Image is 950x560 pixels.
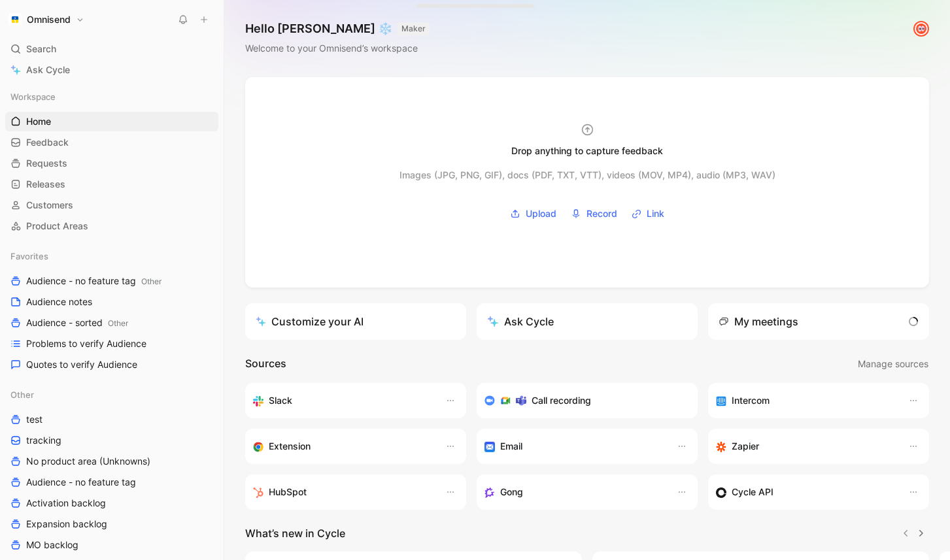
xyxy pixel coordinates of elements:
[108,318,128,328] span: Other
[5,493,218,513] a: Activation backlog
[5,535,218,555] a: MO backlog
[10,388,34,401] span: Other
[5,216,218,236] a: Product Areas
[5,271,218,291] a: Audience - no feature tagOther
[857,355,929,372] button: Manage sources
[26,274,161,288] span: Audience - no feature tag
[26,358,137,371] span: Quotes to verify Audience
[5,355,218,374] a: Quotes to verify Audience
[5,39,218,59] div: Search
[26,413,42,426] span: test
[5,472,218,492] a: Audience - no feature tag
[141,276,161,286] span: Other
[627,204,669,223] button: Link
[719,314,798,329] div: My meetings
[5,246,218,266] div: Favorites
[26,476,136,489] span: Audience - no feature tag
[915,22,928,35] img: avatar
[269,438,311,454] h3: Extension
[26,115,51,128] span: Home
[26,518,107,531] span: Expansion backlog
[269,393,292,408] h3: Slack
[5,133,218,152] a: Feedback
[269,484,307,500] h3: HubSpot
[26,62,70,78] span: Ask Cycle
[716,393,895,408] div: Sync your customers, send feedback and get updates in Intercom
[245,41,430,56] div: Welcome to your Omnisend’s workspace
[586,206,617,222] span: Record
[253,438,432,454] div: Capture feedback from anywhere on the web
[566,204,622,223] button: Record
[245,303,466,340] a: Customize your AI
[5,410,218,429] a: test
[26,199,73,212] span: Customers
[5,431,218,450] a: tracking
[5,385,218,404] div: Other
[477,303,698,340] button: Ask Cycle
[484,484,664,500] div: Capture feedback from your incoming calls
[26,178,65,191] span: Releases
[487,314,554,329] div: Ask Cycle
[5,334,218,354] a: Problems to verify Audience
[26,337,146,350] span: Problems to verify Audience
[245,21,430,37] h1: Hello [PERSON_NAME] ❄️
[5,112,218,131] a: Home
[26,157,67,170] span: Requests
[511,143,663,159] div: Drop anything to capture feedback
[484,393,679,408] div: Record & transcribe meetings from Zoom, Meet & Teams.
[526,206,556,222] span: Upload
[484,438,664,454] div: Forward emails to your feedback inbox
[253,393,432,408] div: Sync your customers, send feedback and get updates in Slack
[27,14,71,25] h1: Omnisend
[26,295,92,308] span: Audience notes
[5,87,218,107] div: Workspace
[26,538,78,552] span: MO backlog
[5,313,218,333] a: Audience - sortedOther
[398,22,430,35] button: MAKER
[5,452,218,471] a: No product area (Unknowns)
[245,355,286,372] h2: Sources
[732,393,770,408] h3: Intercom
[26,316,128,330] span: Audience - sorted
[26,220,88,233] span: Product Areas
[5,60,218,80] a: Ask Cycle
[5,10,88,29] button: OmnisendOmnisend
[732,438,759,454] h3: Zapier
[245,525,345,541] h2: What’s new in Cycle
[5,292,218,312] a: Audience notes
[647,206,664,222] span: Link
[256,314,364,329] div: Customize your AI
[5,174,218,194] a: Releases
[26,41,56,57] span: Search
[26,136,69,149] span: Feedback
[399,167,775,183] div: Images (JPG, PNG, GIF), docs (PDF, TXT, VTT), videos (MOV, MP4), audio (MP3, WAV)
[26,497,106,510] span: Activation backlog
[716,438,895,454] div: Capture feedback from thousands of sources with Zapier (survey results, recordings, sheets, etc).
[858,356,928,372] span: Manage sources
[10,90,56,103] span: Workspace
[716,484,895,500] div: Sync customers & send feedback from custom sources. Get inspired by our favorite use case
[5,154,218,173] a: Requests
[5,195,218,215] a: Customers
[732,484,773,500] h3: Cycle API
[5,514,218,534] a: Expansion backlog
[505,204,561,223] button: Upload
[500,484,523,500] h3: Gong
[500,438,522,454] h3: Email
[532,393,591,408] h3: Call recording
[10,250,48,263] span: Favorites
[8,13,22,26] img: Omnisend
[26,455,150,468] span: No product area (Unknowns)
[26,434,61,447] span: tracking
